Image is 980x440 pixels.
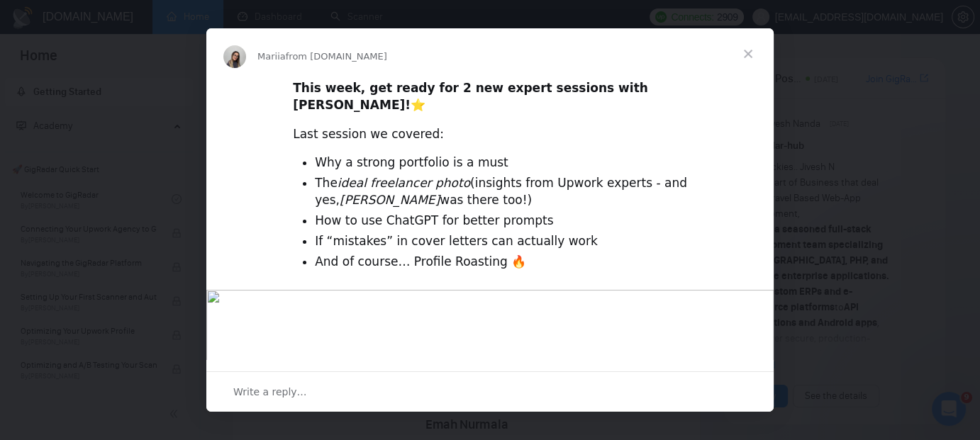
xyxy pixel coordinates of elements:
[723,28,774,79] span: Close
[340,193,440,207] i: [PERSON_NAME]
[286,51,387,62] span: from [DOMAIN_NAME]
[257,51,286,62] span: Mariia
[206,371,774,412] div: Open conversation and reply
[338,176,470,190] i: ideal freelancer photo
[315,213,687,230] li: How to use ChatGPT for better prompts
[315,233,687,250] li: If “mistakes” in cover letters can actually work
[223,45,246,68] img: Profile image for Mariia
[315,175,687,209] li: The (insights from Upwork experts - and yes, was there too!)
[293,126,687,143] div: Last session we covered:
[293,80,687,114] div: ⭐️
[293,81,648,112] b: This week, get ready for 2 new expert sessions with [PERSON_NAME]!
[233,383,307,401] span: Write a reply…
[315,154,687,171] li: Why a strong portfolio is a must
[315,254,687,271] li: And of course… Profile Roasting 🔥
